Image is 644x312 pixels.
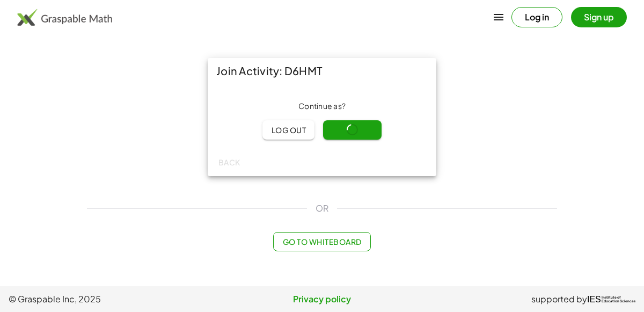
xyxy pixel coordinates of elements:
button: Log out [262,120,314,140]
a: IESInstitute ofEducation Sciences [587,293,635,306]
button: Sign up [571,7,627,27]
button: Go to Whiteboard [273,232,370,251]
span: Institute of Education Sciences [602,296,635,303]
button: Log in [511,7,562,27]
div: Join Activity: D6HMT [208,58,436,84]
div: Continue as ? [216,101,428,112]
a: Privacy policy [217,293,426,306]
span: OR [316,202,328,215]
span: Go to Whiteboard [282,237,361,246]
span: Log out [271,125,306,135]
span: © Graspable Inc, 2025 [9,293,217,306]
span: IES [587,294,601,304]
span: supported by [531,293,587,306]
